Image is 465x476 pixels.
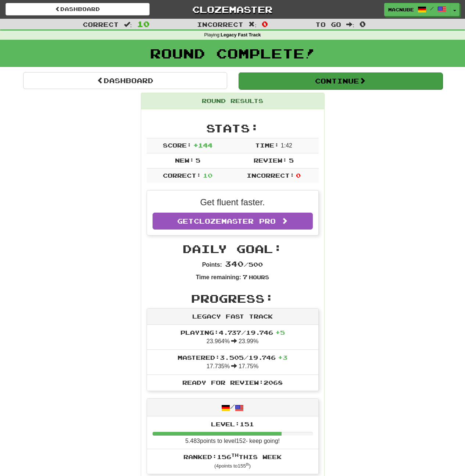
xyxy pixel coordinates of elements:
span: 0 [360,19,366,28]
span: : [346,21,354,28]
div: Round Results [141,93,324,109]
li: 23.964% 23.99% [147,325,318,350]
span: New: [175,157,194,164]
a: GetClozemaster Pro [153,213,313,230]
span: Clozemaster Pro [194,217,276,225]
h2: Progress: [147,292,319,305]
span: Ready for Review: 2068 [182,379,283,386]
span: Ranked: 156 this week [183,453,282,460]
span: Time: [255,142,279,149]
p: Get fluent faster. [153,196,313,209]
span: + 5 [275,329,285,336]
span: Mastered: 3.505 / 19.746 [178,354,287,361]
h2: Stats: [147,122,319,134]
strong: Points: [202,262,222,268]
h2: Daily Goal: [147,243,319,255]
span: + 144 [193,142,212,149]
span: : [248,21,257,28]
span: macnube [388,6,414,13]
span: Correct: [163,172,201,179]
span: To go [315,21,341,28]
span: 5 [289,157,294,164]
span: Level: 151 [211,420,254,427]
a: macnube / [384,3,450,16]
a: Clozemaster [161,3,305,16]
button: Continue [239,72,443,89]
span: Score: [163,142,192,149]
span: 10 [203,172,212,179]
strong: Legacy Fast Track [221,32,261,38]
span: 0 [296,172,301,179]
span: Incorrect [197,21,243,28]
span: / [430,6,434,11]
a: Dashboard [6,3,150,15]
small: ( 4 points to 155 ) [214,463,251,469]
strong: Time remaining: [196,274,241,280]
span: 7 [243,273,247,280]
span: 5 [196,157,200,164]
small: Hours [249,274,269,280]
li: 17.735% 17.75% [147,349,318,375]
div: / [147,399,318,416]
span: 10 [137,19,150,28]
span: : [124,21,132,28]
span: 340 [225,259,244,268]
span: 0 [262,19,268,28]
a: Dashboard [23,72,227,89]
li: 5.483 points to level 152 - keep going! [147,416,318,450]
div: Legacy Fast Track [147,309,318,325]
span: + 3 [278,354,287,361]
sup: th [246,462,249,466]
span: Correct [83,21,119,28]
h1: Round Complete! [3,46,462,61]
span: Incorrect: [247,172,294,179]
span: 1 : 42 [281,142,292,149]
span: Playing: 4.737 / 19.746 [180,329,285,336]
sup: th [231,452,239,458]
span: / 500 [225,261,263,268]
span: Review: [254,157,287,164]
